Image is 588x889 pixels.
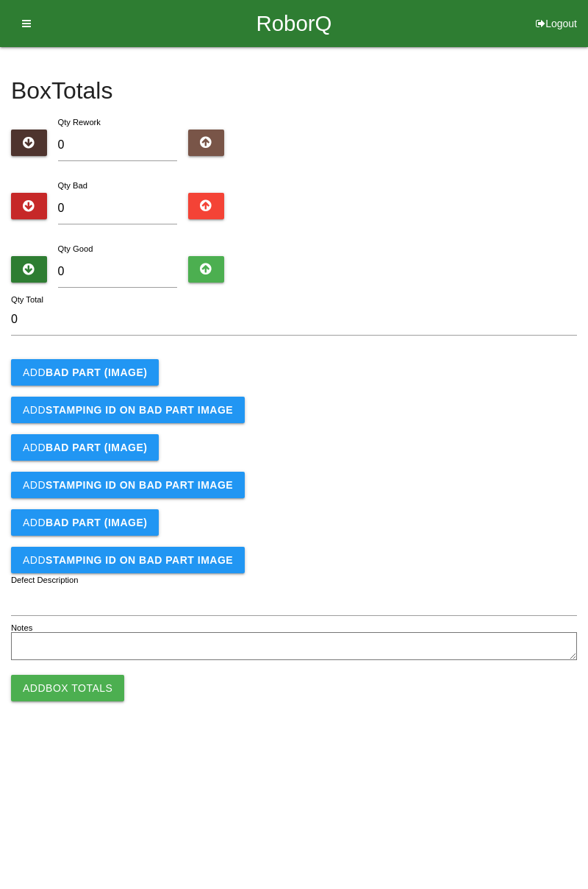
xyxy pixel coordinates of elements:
label: Defect Description [11,574,79,587]
button: AddSTAMPING ID on BAD PART Image [11,472,245,498]
button: AddBAD PART (IMAGE) [11,359,159,386]
b: STAMPING ID on BAD PART Image [46,479,233,491]
label: Qty Bad [58,181,87,190]
button: AddBAD PART (IMAGE) [11,434,159,461]
label: Qty Good [58,244,93,253]
button: AddSTAMPING ID on BAD PART Image [11,397,245,423]
h4: Box Totals [11,78,577,104]
label: Notes [11,622,32,634]
button: AddBox Totals [11,675,124,701]
button: AddSTAMPING ID on BAD PART Image [11,547,245,573]
b: BAD PART (IMAGE) [46,366,147,378]
b: STAMPING ID on BAD PART Image [46,554,233,566]
b: BAD PART (IMAGE) [46,442,147,453]
button: AddBAD PART (IMAGE) [11,509,159,536]
b: BAD PART (IMAGE) [46,517,147,528]
b: STAMPING ID on BAD PART Image [46,404,233,416]
label: Qty Rework [58,118,101,127]
label: Qty Total [11,294,43,306]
